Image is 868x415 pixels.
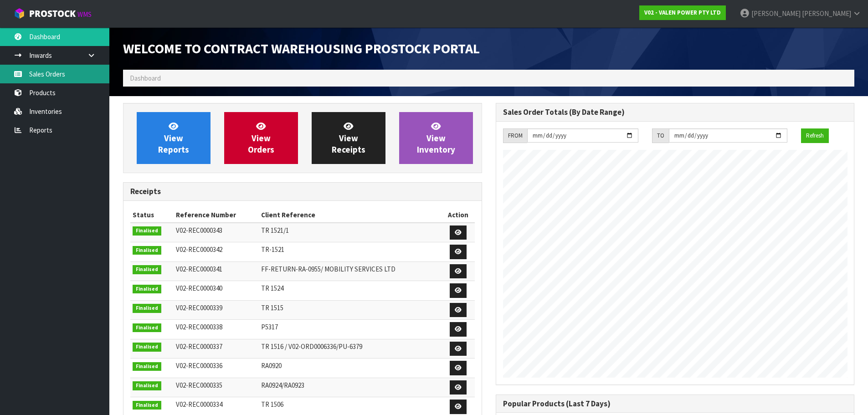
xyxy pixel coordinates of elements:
span: View Orders [248,121,274,155]
div: FROM [503,128,527,143]
th: Action [442,208,474,222]
span: RA0920 [261,361,282,370]
th: Client Reference [259,208,442,222]
span: TR 1506 [261,400,283,409]
span: Finalised [133,265,161,274]
span: V02-REC0000343 [176,226,222,235]
span: View Inventory [417,121,455,155]
span: Finalised [133,381,161,390]
span: Finalised [133,246,161,255]
span: ProStock [29,8,76,20]
strong: V02 - VALEN POWER PTY LTD [644,9,721,16]
span: Welcome to Contract Warehousing ProStock Portal [123,40,480,57]
span: Finalised [133,285,161,294]
span: TR 1521/1 [261,226,289,235]
span: FF-RETURN-RA-0955/ MOBILITY SERVICES LTD [261,265,395,273]
div: TO [652,128,669,143]
span: Finalised [133,304,161,313]
span: V02-REC0000334 [176,400,222,409]
span: V02-REC0000337 [176,342,222,351]
span: V02-REC0000339 [176,303,222,312]
a: ViewReceipts [312,112,385,164]
a: ViewReports [137,112,211,164]
span: [PERSON_NAME] [802,9,851,18]
span: Dashboard [130,74,161,82]
span: View Reports [158,121,189,155]
h3: Receipts [130,187,475,196]
span: Finalised [133,323,161,333]
button: Refresh [801,128,829,143]
span: V02-REC0000341 [176,265,222,273]
a: ViewInventory [399,112,473,164]
span: TR 1516 / V02-ORD0006336/PU-6379 [261,342,362,351]
span: RA0924/RA0923 [261,381,304,389]
span: P5317 [261,323,278,331]
span: Finalised [133,401,161,410]
a: ViewOrders [224,112,298,164]
span: [PERSON_NAME] [751,9,801,18]
span: V02-REC0000340 [176,284,222,292]
span: V02-REC0000342 [176,245,222,254]
span: TR 1524 [261,284,283,292]
span: TR 1515 [261,303,283,312]
span: V02-REC0000336 [176,361,222,370]
h3: Popular Products (Last 7 Days) [503,400,847,408]
th: Reference Number [174,208,259,222]
span: Finalised [133,343,161,352]
img: cube-alt.png [14,8,25,19]
span: Finalised [133,226,161,236]
span: TR-1521 [261,245,284,254]
h3: Sales Order Totals (By Date Range) [503,108,847,117]
small: WMS [77,10,92,19]
span: V02-REC0000338 [176,323,222,331]
span: V02-REC0000335 [176,381,222,389]
th: Status [130,208,174,222]
span: Finalised [133,362,161,371]
span: View Receipts [332,121,365,155]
